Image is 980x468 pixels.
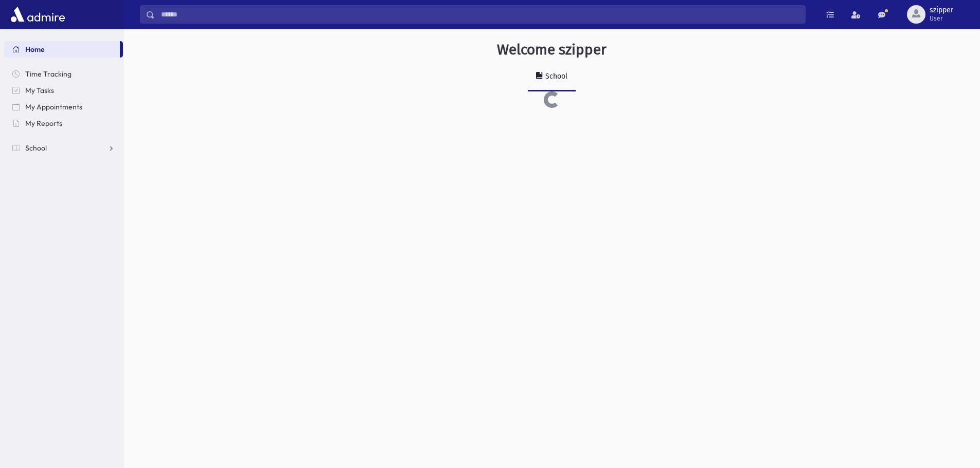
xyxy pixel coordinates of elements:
[25,143,47,153] span: School
[155,5,805,24] input: Search
[8,4,67,25] img: AdmirePro
[4,41,120,58] a: Home
[4,115,123,132] a: My Reports
[4,140,123,156] a: School
[25,45,45,54] span: Home
[4,66,123,82] a: Time Tracking
[25,119,62,128] span: My Reports
[25,69,72,79] span: Time Tracking
[25,86,54,95] span: My Tasks
[930,6,953,14] span: szipper
[528,63,576,91] a: School
[930,14,953,23] span: User
[497,41,607,59] h3: Welcome szipper
[543,72,567,81] div: School
[4,82,123,99] a: My Tasks
[4,99,123,115] a: My Appointments
[25,102,82,111] span: My Appointments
